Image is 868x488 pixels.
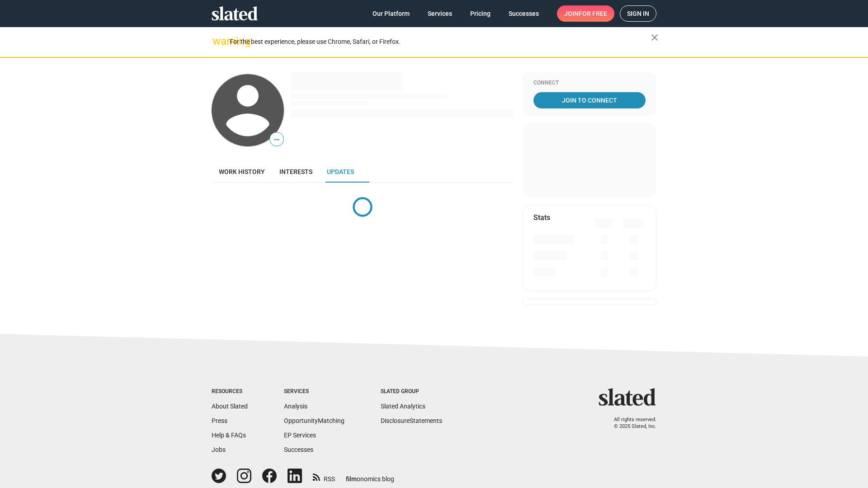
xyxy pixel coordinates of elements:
a: Our Platform [365,5,417,22]
a: Help & FAQs [212,432,246,439]
a: Updates [320,161,361,183]
a: OpportunityMatching [284,417,344,424]
span: Sign in [627,6,649,21]
span: Interests [279,168,312,175]
a: About Slated [212,403,248,410]
span: Updates [327,168,354,175]
a: Successes [501,5,546,22]
span: Services [428,5,452,22]
span: Join To Connect [535,92,644,108]
a: filmonomics blog [346,468,394,483]
a: EP Services [284,432,316,439]
div: Slated Group [381,388,442,395]
span: Pricing [470,5,491,22]
a: Successes [284,446,313,453]
span: Join [564,5,607,22]
span: Our Platform [373,5,410,22]
div: Resources [212,388,248,395]
a: Join To Connect [533,92,646,108]
mat-card-title: Stats [533,213,550,222]
div: Connect [533,80,646,87]
span: Work history [219,168,265,175]
mat-icon: close [649,32,660,43]
a: Slated Analytics [381,403,425,410]
span: film [346,475,357,483]
div: Services [284,388,344,395]
a: Analysis [284,403,307,410]
a: RSS [313,469,335,483]
span: for free [579,5,607,22]
mat-icon: warning [212,36,223,47]
a: Services [420,5,459,22]
a: Pricing [463,5,498,22]
a: DisclosureStatements [381,417,442,424]
a: Jobs [212,446,226,453]
a: Work history [212,161,272,183]
div: For the best experience, please use Chrome, Safari, or Firefox. [230,36,651,48]
p: All rights reserved. © 2025 Slated, Inc. [604,417,656,430]
a: Joinfor free [557,5,614,22]
span: Successes [509,5,539,22]
span: — [270,134,283,145]
a: Sign in [620,5,656,22]
a: Interests [272,161,320,183]
a: Press [212,417,227,424]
